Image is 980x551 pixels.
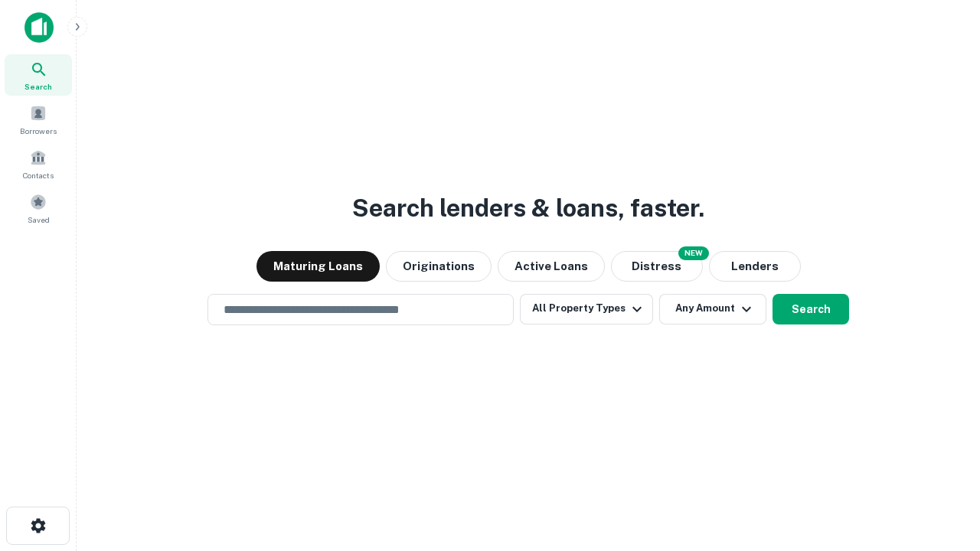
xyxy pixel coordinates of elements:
span: Contacts [23,169,54,181]
span: Borrowers [20,125,57,137]
a: Contacts [5,143,72,184]
h3: Search lenders & loans, faster. [352,190,704,227]
button: Active Loans [498,251,605,282]
button: All Property Types [520,294,653,324]
a: Borrowers [5,99,72,140]
span: Search [24,80,52,93]
div: NEW [678,246,709,260]
iframe: Chat Widget [903,429,980,502]
span: Saved [28,214,50,226]
button: Any Amount [659,294,766,324]
img: capitalize-icon.png [24,12,54,43]
a: Search [5,54,72,96]
button: Originations [386,251,492,282]
a: Saved [5,187,72,229]
button: Search distressed loans with lien and other non-mortgage details. [611,251,703,282]
button: Lenders [709,251,801,282]
button: Maturing Loans [256,251,380,282]
button: Search [773,294,849,324]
